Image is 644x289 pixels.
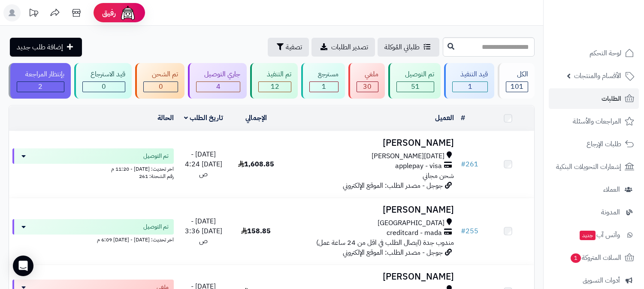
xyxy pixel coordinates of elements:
span: 101 [511,81,523,92]
div: تم الشحن [143,69,178,79]
button: تصفية [268,38,309,57]
a: الإجمالي [245,113,267,123]
span: الطلبات [602,93,621,105]
a: تحديثات المنصة [23,4,44,24]
span: طلباتي المُوكلة [384,42,420,52]
div: 2 [17,82,64,92]
img: logo-2.png [586,21,636,39]
span: 30 [363,81,372,92]
a: # [461,113,465,123]
a: تاريخ الطلب [184,113,223,123]
span: applepay - visa [395,161,442,171]
span: شحن مجاني [423,171,454,181]
span: 4 [216,81,221,92]
span: أدوات التسويق [583,274,620,286]
a: تم الشحن 0 [133,63,186,99]
span: رفيق [102,8,116,18]
a: طلبات الإرجاع [549,134,639,154]
a: الطلبات [549,88,639,109]
div: 0 [144,82,178,92]
a: إشعارات التحويلات البنكية [549,157,639,177]
div: تم التنفيذ [258,69,291,79]
span: # [461,226,466,236]
span: تم التوصيل [143,152,169,160]
span: المدونة [601,206,620,218]
a: ملغي 30 [347,63,387,99]
span: 51 [411,81,420,92]
h3: [PERSON_NAME] [286,138,454,148]
a: المدونة [549,202,639,223]
span: العملاء [603,184,620,196]
span: تصدير الطلبات [331,42,368,52]
span: 2 [38,81,42,92]
span: الأقسام والمنتجات [574,70,621,82]
a: الحالة [157,113,174,123]
span: [DATE][PERSON_NAME] [372,151,444,161]
div: 30 [357,82,378,92]
a: السلات المتروكة1 [549,247,639,268]
span: رقم الشحنة: 261 [139,172,174,180]
div: بإنتظار المراجعة [17,69,64,79]
a: قيد التنفيذ 1 [442,63,496,99]
div: ملغي [357,69,379,79]
div: جاري التوصيل [196,69,241,79]
a: قيد الاسترجاع 0 [73,63,134,99]
a: لوحة التحكم [549,43,639,63]
h3: [PERSON_NAME] [286,272,454,282]
a: طلباتي المُوكلة [378,38,439,57]
div: 12 [259,82,291,92]
span: جديد [580,231,596,240]
a: تصدير الطلبات [311,38,375,57]
h3: [PERSON_NAME] [286,205,454,215]
a: بإنتظار المراجعة 2 [7,63,73,99]
span: مندوب جدة (ايصال الطلب في اقل من 24 ساعة عمل) [316,238,454,248]
a: الكل101 [496,63,536,99]
div: اخر تحديث: [DATE] - [DATE] 6:09 م [12,235,174,244]
span: جوجل - مصدر الطلب: الموقع الإلكتروني [343,247,443,258]
span: طلبات الإرجاع [587,138,621,150]
span: [GEOGRAPHIC_DATA] [378,218,444,228]
div: قيد الاسترجاع [82,69,126,79]
span: [DATE] - [DATE] 3:36 ص [185,216,222,246]
span: السلات المتروكة [570,252,621,264]
a: #261 [461,159,478,169]
div: Open Intercom Messenger [13,256,33,276]
span: المراجعات والأسئلة [573,115,621,127]
div: 1 [453,82,488,92]
a: العملاء [549,179,639,200]
div: قيد التنفيذ [452,69,488,79]
div: 4 [197,82,240,92]
a: تم التنفيذ 12 [248,63,299,99]
span: 158.85 [241,226,271,236]
span: تم التوصيل [143,223,169,231]
span: 1 [571,253,581,263]
span: 0 [159,81,163,92]
span: # [461,159,466,169]
a: #255 [461,226,478,236]
a: جاري التوصيل 4 [186,63,249,99]
a: إضافة طلب جديد [10,38,82,57]
span: 0 [102,81,106,92]
div: تم التوصيل [396,69,434,79]
span: 12 [271,81,279,92]
div: مسترجع [309,69,339,79]
span: جوجل - مصدر الطلب: الموقع الإلكتروني [343,181,443,191]
span: وآتس آب [579,229,620,241]
a: تم التوصيل 51 [387,63,442,99]
span: إشعارات التحويلات البنكية [556,161,621,173]
img: ai-face.png [119,4,136,21]
span: 1,608.85 [238,159,274,169]
span: 1 [468,81,472,92]
div: اخر تحديث: [DATE] - 11:20 م [12,164,174,173]
div: 51 [397,82,434,92]
div: الكل [506,69,528,79]
a: وآتس آبجديد [549,225,639,245]
div: 1 [310,82,338,92]
a: المراجعات والأسئلة [549,111,639,132]
a: العميل [435,113,454,123]
span: إضافة طلب جديد [17,42,63,52]
span: [DATE] - [DATE] 4:24 ص [185,149,222,179]
span: تصفية [286,42,302,52]
span: creditcard - mada [387,228,442,238]
span: لوحة التحكم [590,47,621,59]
